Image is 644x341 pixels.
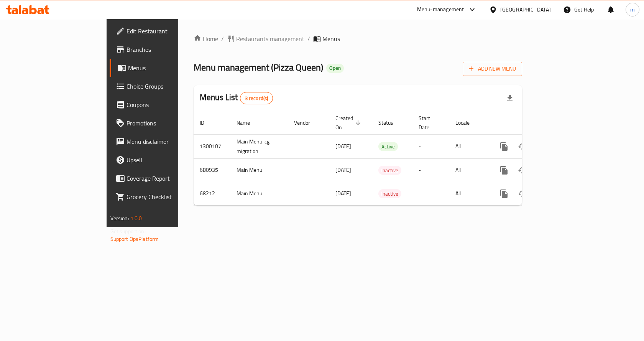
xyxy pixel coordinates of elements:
[194,59,323,76] span: Menu management ( Pizza Queen )
[449,182,489,205] td: All
[630,5,635,14] span: m
[501,89,519,107] div: Export file
[513,185,532,203] button: Change Status
[230,134,288,158] td: Main Menu-cg migration
[110,114,214,132] a: Promotions
[227,34,304,43] a: Restaurants management
[110,77,214,96] a: Choice Groups
[378,142,398,151] div: Active
[463,62,522,76] button: Add New Menu
[127,45,208,54] span: Branches
[230,182,288,205] td: Main Menu
[412,158,449,182] td: -
[449,134,489,158] td: All
[127,192,208,201] span: Grocery Checklist
[110,40,214,59] a: Branches
[194,34,522,43] nav: breadcrumb
[127,119,208,128] span: Promotions
[513,161,532,180] button: Change Status
[326,65,344,71] span: Open
[489,111,575,135] th: Actions
[294,118,320,127] span: Vendor
[237,118,260,127] span: Name
[110,188,214,206] a: Grocery Checklist
[378,189,401,198] span: Inactive
[495,161,513,180] button: more
[335,141,351,151] span: [DATE]
[127,82,208,91] span: Choice Groups
[240,92,273,104] div: Total records count
[412,134,449,158] td: -
[230,158,288,182] td: Main Menu
[412,182,449,205] td: -
[127,100,208,109] span: Coupons
[221,34,224,43] li: /
[495,185,513,203] button: more
[335,165,351,175] span: [DATE]
[200,92,273,104] h2: Menus List
[110,59,214,77] a: Menus
[469,64,516,74] span: Add New Menu
[419,114,440,132] span: Start Date
[110,132,214,151] a: Menu disclaimer
[326,64,344,73] div: Open
[322,34,340,43] span: Menus
[307,34,310,43] li: /
[240,95,273,102] span: 3 record(s)
[378,118,403,127] span: Status
[110,96,214,114] a: Coupons
[110,213,129,223] span: Version:
[378,166,401,175] span: Inactive
[513,137,532,156] button: Change Status
[200,118,214,127] span: ID
[130,213,142,223] span: 1.0.0
[236,34,304,43] span: Restaurants management
[110,22,214,40] a: Edit Restaurant
[335,114,363,132] span: Created On
[455,118,480,127] span: Locale
[495,137,513,156] button: more
[127,174,208,183] span: Coverage Report
[449,158,489,182] td: All
[417,5,464,14] div: Menu-management
[127,155,208,165] span: Upsell
[110,234,159,244] a: Support.OpsPlatform
[128,63,208,72] span: Menus
[335,188,351,198] span: [DATE]
[110,226,146,236] span: Get support on:
[110,151,214,169] a: Upsell
[110,169,214,188] a: Coverage Report
[500,5,551,14] div: [GEOGRAPHIC_DATA]
[378,142,398,151] span: Active
[127,26,208,36] span: Edit Restaurant
[127,137,208,146] span: Menu disclaimer
[194,111,575,206] table: enhanced table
